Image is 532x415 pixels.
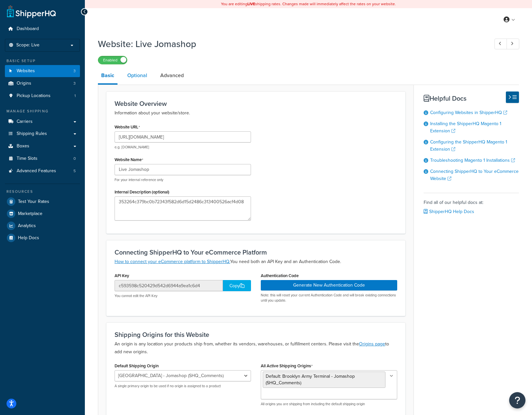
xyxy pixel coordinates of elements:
[5,128,80,140] a: Shipping Rules
[266,373,355,386] span: Default: Brooklyn Army Terminal - Jomashop (SHQ_Comments)
[17,168,56,174] span: Advanced Features
[17,26,39,32] span: Dashboard
[223,280,251,291] div: Copy
[5,165,80,177] a: Advanced Features5
[506,91,519,103] button: Hide Help Docs
[430,139,507,153] a: Configuring the ShipperHQ Magento 1 Extension
[115,157,143,162] label: Website Name
[5,153,80,165] li: Time Slots
[5,116,80,128] a: Carriers
[261,280,397,290] button: Generate New Authentication Code
[16,42,39,48] span: Scope: Live
[115,109,397,117] p: Information about your website/store.
[5,65,80,77] li: Websites
[5,189,80,194] div: Resources
[18,223,36,229] span: Analytics
[5,165,80,177] li: Advanced Features
[115,177,251,182] p: For your internal reference only
[115,249,397,256] h3: Connecting ShipperHQ to Your eCommerce Platform
[17,156,38,161] span: Time Slots
[5,58,80,64] div: Basic Setup
[261,293,397,303] p: Note: this will reset your current Authentication Code and will break existing connections until ...
[247,1,255,7] b: LIVE
[5,65,80,77] a: Websites3
[5,220,80,232] a: Analytics
[115,340,397,356] p: An origin is any location your products ship from, whether its vendors, warehouses, or fulfillmen...
[509,392,525,408] button: Open Resource Center
[17,81,31,86] span: Origins
[424,193,519,216] div: Find all of our helpful docs at:
[5,140,80,152] a: Boxes
[74,93,76,99] span: 1
[5,196,80,207] a: Test Your Rates
[73,156,76,161] span: 0
[115,190,169,194] label: Internal Description (optional)
[115,293,251,298] p: You cannot edit the API Key
[5,77,80,90] a: Origins3
[17,143,29,149] span: Boxes
[430,109,507,116] a: Configuring Websites in ShipperHQ
[115,331,397,338] h3: Shipping Origins for this Website
[18,199,49,205] span: Test Your Rates
[98,68,117,85] a: Basic
[5,77,80,90] li: Origins
[5,108,80,114] div: Manage Shipping
[17,68,35,74] span: Websites
[261,363,313,369] label: All Active Shipping Origins
[17,131,47,137] span: Shipping Rules
[115,124,140,130] label: Website URL
[18,235,39,241] span: Help Docs
[494,39,507,49] a: Previous Record
[5,232,80,244] a: Help Docs
[18,211,42,217] span: Marketplace
[17,93,51,99] span: Pickup Locations
[424,208,474,215] a: ShipperHQ Help Docs
[124,68,150,83] a: Optional
[115,196,251,221] textarea: 353264c379bc0b72343f582d6d15d2486c313400526acf4d08
[115,273,129,278] label: API Key
[261,402,397,407] p: All origins you are shipping from including the default shipping origin
[507,39,519,49] a: Next Record
[5,208,80,220] a: Marketplace
[115,258,397,266] p: You need both an API Key and an Authentication Code.
[5,153,80,165] a: Time Slots0
[98,38,482,50] h1: Website: Live Jomashop
[5,23,80,35] a: Dashboard
[424,95,519,102] h3: Helpful Docs
[157,68,187,83] a: Advanced
[73,168,76,174] span: 5
[115,258,230,265] a: How to connect your eCommerce platform to ShipperHQ.
[430,157,515,164] a: Troubleshooting Magento 1 Installations
[115,384,251,389] p: A single primary origin to be used if no origin is assigned to a product
[73,81,76,86] span: 3
[115,363,159,368] label: Default Shipping Origin
[261,273,299,278] label: Authentication Code
[73,68,76,74] span: 3
[359,340,385,347] a: Origins page
[430,120,501,134] a: Installing the ShipperHQ Magento 1 Extension
[5,90,80,102] li: Pickup Locations
[17,119,33,124] span: Carriers
[115,100,397,107] h3: Website Overview
[430,168,519,182] a: Connecting ShipperHQ to Your eCommerce Website
[115,145,251,150] p: e.g. [DOMAIN_NAME]
[98,56,127,64] label: Enabled
[5,90,80,102] a: Pickup Locations1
